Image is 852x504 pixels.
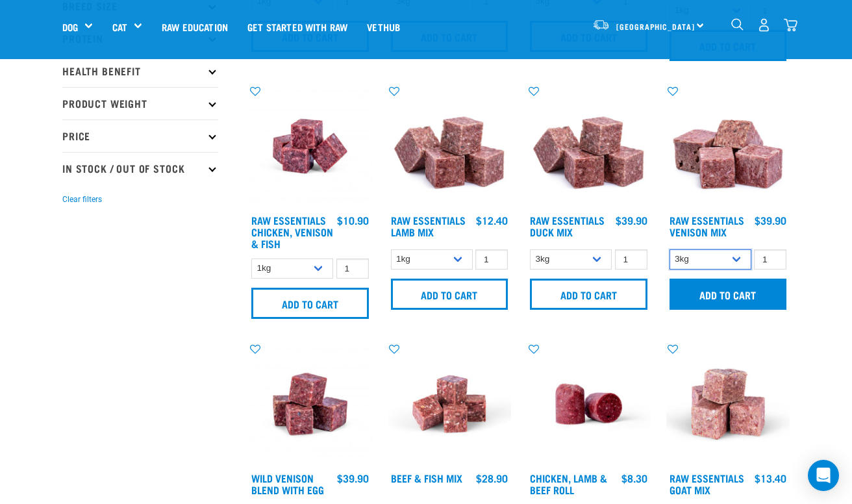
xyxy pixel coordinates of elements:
[238,1,357,53] a: Get started with Raw
[62,194,102,205] button: Clear filters
[621,472,647,484] div: $8.30
[757,18,771,32] img: user.png
[670,279,787,310] input: Add to cart
[391,475,462,481] a: Beef & Fish Mix
[527,84,651,208] img: ?1041 RE Lamb Mix 01
[62,152,218,184] p: In Stock / Out Of Stock
[666,84,790,208] img: 1113 RE Venison Mix 01
[530,279,647,310] input: Add to cart
[755,472,786,484] div: $13.40
[336,258,369,279] input: 1
[616,214,647,226] div: $39.90
[670,217,744,234] a: Raw Essentials Venison Mix
[530,217,605,234] a: Raw Essentials Duck Mix
[808,460,839,491] div: Open Intercom Messenger
[62,19,78,34] a: Dog
[248,342,372,466] img: Venison Egg 1616
[615,249,647,270] input: 1
[337,214,369,226] div: $10.90
[112,19,127,34] a: Cat
[731,18,744,31] img: home-icon-1@2x.png
[391,217,466,234] a: Raw Essentials Lamb Mix
[62,120,218,152] p: Price
[754,249,786,270] input: 1
[666,342,790,466] img: Goat M Ix 38448
[476,472,508,484] div: $28.90
[475,249,508,270] input: 1
[755,214,786,226] div: $39.90
[251,475,324,492] a: Wild Venison Blend with Egg
[251,217,333,246] a: Raw Essentials Chicken, Venison & Fish
[248,84,372,208] img: Chicken Venison mix 1655
[527,342,651,466] img: Raw Essentials Chicken Lamb Beef Bulk Minced Raw Dog Food Roll Unwrapped
[391,279,508,310] input: Add to cart
[337,472,369,484] div: $39.90
[62,55,218,87] p: Health Benefit
[388,84,512,208] img: ?1041 RE Lamb Mix 01
[616,24,695,29] span: [GEOGRAPHIC_DATA]
[388,342,512,466] img: Beef Mackerel 1
[592,19,610,31] img: van-moving.png
[530,475,607,492] a: Chicken, Lamb & Beef Roll
[251,288,369,319] input: Add to cart
[62,87,218,120] p: Product Weight
[476,214,508,226] div: $12.40
[152,1,238,53] a: Raw Education
[670,475,744,492] a: Raw Essentials Goat Mix
[784,18,797,32] img: home-icon@2x.png
[357,1,410,53] a: Vethub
